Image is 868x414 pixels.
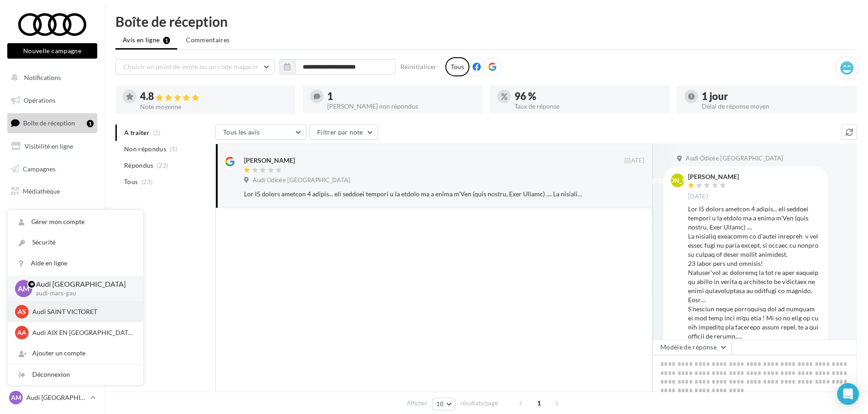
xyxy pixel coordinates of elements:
span: 10 [436,400,444,408]
span: [DATE] [688,193,708,201]
button: Filtrer par note [309,125,378,140]
div: [PERSON_NAME] [244,156,295,165]
p: Audi AIX EN [GEOGRAPHIC_DATA] [32,328,132,337]
div: Tous [445,57,469,76]
span: résultats/page [460,399,498,408]
a: Aide en ligne [8,253,143,274]
span: Médiathèque [23,187,60,195]
div: 1 jour [702,91,850,101]
span: Tous les avis [223,128,260,136]
span: Audi Odicée [GEOGRAPHIC_DATA] [686,155,783,163]
div: 1 [87,120,94,127]
span: [DATE] [624,157,644,165]
div: Note moyenne [140,104,288,110]
div: Taux de réponse [514,103,663,110]
button: Notifications [5,68,95,87]
span: Afficher [407,399,427,408]
div: Lor I5 dolors ametcon 4 adipis... eli seddoei tempori u la etdolo ma a enima m'Ven (quis nostru, ... [244,190,585,199]
a: Campagnes [5,160,99,179]
span: AM [11,393,21,402]
div: Délai de réponse moyen [702,103,850,110]
div: 1 [327,91,475,101]
span: Tous [124,177,138,186]
span: Répondus [124,161,154,170]
button: Modèle de réponse [653,339,732,355]
a: Gérer mon compte [8,212,143,232]
a: Sécurité [8,232,143,253]
span: Audi Odicée [GEOGRAPHIC_DATA] [253,176,350,185]
a: Médiathèque [5,182,99,201]
span: Commentaires [186,35,229,45]
button: Tous les avis [215,125,306,140]
span: (22) [157,162,168,169]
div: 4.8 [140,91,288,102]
span: Choisir un point de vente ou un code magasin [123,63,258,70]
div: Open Intercom Messenger [837,383,859,405]
div: Déconnexion [8,364,143,385]
button: Réinitialiser [397,61,440,72]
p: Audi [GEOGRAPHIC_DATA] [36,279,129,289]
a: Opérations [5,91,99,110]
span: AS [18,307,26,316]
a: AM Audi [GEOGRAPHIC_DATA] [7,389,97,406]
p: audi-mars-gau [36,289,129,298]
p: Audi SAINT VICTORET [32,307,132,316]
div: [PERSON_NAME] non répondus [327,103,475,110]
button: Nouvelle campagne [7,43,97,59]
span: Opérations [24,96,55,104]
a: Visibilité en ligne [5,137,99,156]
span: Notifications [24,74,61,81]
span: Campagnes [23,165,55,172]
div: [PERSON_NAME] [688,174,739,180]
a: Boîte de réception1 [5,113,99,133]
div: Ajouter un compte [8,343,143,364]
span: Non répondus [124,145,166,154]
button: Choisir un point de vente ou un code magasin [115,59,274,75]
span: AA [17,328,26,337]
span: Visibilité en ligne [25,142,73,150]
span: (23) [141,178,153,185]
div: Boîte de réception [115,15,857,28]
button: 10 [432,398,455,410]
span: (1) [170,145,178,153]
span: [PERSON_NAME] [652,176,703,185]
div: 96 % [514,91,663,101]
span: 1 [532,396,546,410]
a: PLV et print personnalisable [5,205,99,231]
span: Boîte de réception [23,119,75,127]
span: PLV et print personnalisable [23,208,94,228]
span: AM [18,283,30,294]
p: Audi [GEOGRAPHIC_DATA] [26,393,87,402]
